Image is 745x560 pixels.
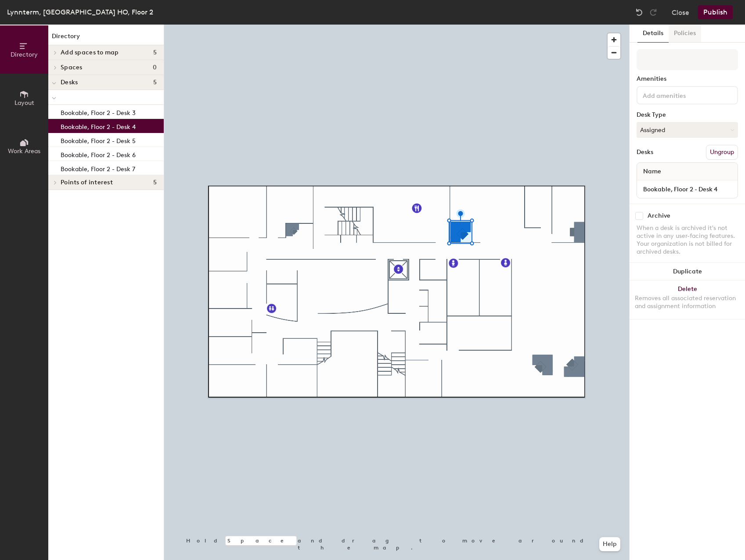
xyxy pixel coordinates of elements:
[630,263,745,280] button: Duplicate
[637,224,738,256] div: When a desk is archived it's not active in any user-facing features. Your organization is not bil...
[48,32,164,45] h1: Directory
[637,111,738,118] div: Desk Type
[61,149,136,159] p: Bookable, Floor 2 - Desk 6
[61,49,119,56] span: Add spaces to map
[61,107,136,117] p: Bookable, Floor 2 - Desk 3
[672,5,689,19] button: Close
[8,147,40,155] span: Work Areas
[630,280,745,319] button: DeleteRemoves all associated reservation and assignment information
[14,99,34,107] span: Layout
[649,8,658,17] img: Redo
[599,537,620,551] button: Help
[153,49,157,56] span: 5
[706,145,738,160] button: Ungroup
[153,64,157,71] span: 0
[7,7,153,18] div: Lynnterm, [GEOGRAPHIC_DATA] HO, Floor 2
[698,5,733,19] button: Publish
[635,8,644,17] img: Undo
[153,79,157,86] span: 5
[153,179,157,186] span: 5
[61,79,78,86] span: Desks
[639,164,666,179] span: Name
[61,163,135,173] p: Bookable, Floor 2 - Desk 7
[648,212,670,219] div: Archive
[11,51,38,58] span: Directory
[637,149,653,156] div: Desks
[635,294,740,310] div: Removes all associated reservation and assignment information
[637,75,738,83] div: Amenities
[637,122,738,138] button: Assigned
[61,121,136,131] p: Bookable, Floor 2 - Desk 4
[669,25,701,43] button: Policies
[61,64,83,71] span: Spaces
[639,183,736,195] input: Unnamed desk
[61,179,113,186] span: Points of interest
[637,25,669,43] button: Details
[641,90,720,100] input: Add amenities
[61,135,136,145] p: Bookable, Floor 2 - Desk 5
